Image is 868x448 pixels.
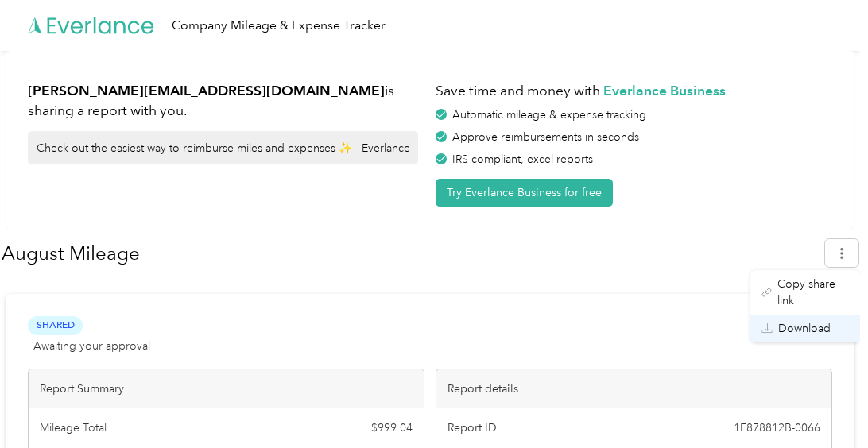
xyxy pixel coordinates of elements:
[436,81,832,101] h1: Save time and money with
[40,419,107,436] span: Mileage Total
[452,130,639,144] span: Approve reimbursements in seconds
[436,179,613,207] button: Try Everlance Business for free
[172,16,386,36] div: Company Mileage & Expense Tracker
[777,276,849,309] span: Copy share link
[436,369,831,408] div: Report details
[778,320,831,337] span: Download
[448,419,497,436] span: Report ID
[28,82,385,98] strong: [PERSON_NAME][EMAIL_ADDRESS][DOMAIN_NAME]
[603,82,726,98] strong: Everlance Business
[33,338,150,354] span: Awaiting your approval
[734,419,820,436] span: 1F878812B-0066
[452,153,593,166] span: IRS compliant, excel reports
[371,419,413,436] span: $ 999.04
[28,316,83,334] span: Shared
[452,108,646,122] span: Automatic mileage & expense tracking
[28,81,424,120] h1: is sharing a report with you.
[28,131,418,164] div: Check out the easiest way to reimburse miles and expenses ✨ - Everlance
[29,369,424,408] div: Report Summary
[2,234,814,272] h1: August Mileage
